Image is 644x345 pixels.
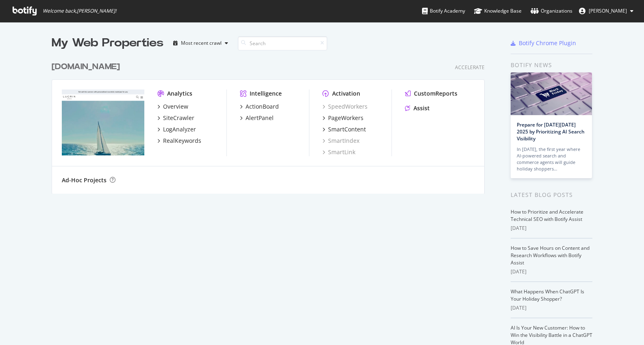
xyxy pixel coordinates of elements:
[531,7,572,15] div: Organizations
[332,90,360,98] div: Activation
[246,103,279,111] div: ActionBoard
[246,114,274,122] div: AlertPanel
[511,72,592,115] img: Prepare for Black Friday 2025 by Prioritizing AI Search Visibility
[157,103,188,111] a: Overview
[62,176,107,184] div: Ad-Hoc Projects
[328,125,366,133] div: SmartContent
[43,8,116,14] span: Welcome back, [PERSON_NAME] !
[455,64,485,71] div: Accelerate
[157,137,201,145] a: RealKeywords
[240,114,274,122] a: AlertPanel
[52,61,123,73] a: [DOMAIN_NAME]
[511,225,592,232] div: [DATE]
[422,7,465,15] div: Botify Academy
[52,61,120,73] div: [DOMAIN_NAME]
[322,125,366,133] a: SmartContent
[157,125,196,133] a: LogAnalyzer
[572,4,640,17] button: [PERSON_NAME]
[511,245,590,266] a: How to Save Hours on Content and Research Workflows with Botify Assist
[328,114,363,122] div: PageWorkers
[163,103,188,111] div: Overview
[405,90,457,98] a: CustomReports
[511,268,592,275] div: [DATE]
[511,304,592,312] div: [DATE]
[511,288,584,302] a: What Happens When ChatGPT Is Your Holiday Shopper?
[322,148,355,156] a: SmartLink
[413,104,430,112] div: Assist
[589,7,627,14] span: Anaëlle Dadar
[181,41,222,46] div: Most recent crawl
[52,51,491,194] div: grid
[170,37,231,50] button: Most recent crawl
[157,114,194,122] a: SiteCrawler
[250,90,282,98] div: Intelligence
[474,7,522,15] div: Knowledge Base
[163,137,201,145] div: RealKeywords
[414,90,457,98] div: CustomReports
[519,39,576,47] div: Botify Chrome Plugin
[240,103,279,111] a: ActionBoard
[52,35,163,51] div: My Web Properties
[511,190,592,199] div: Latest Blog Posts
[167,90,192,98] div: Analytics
[517,121,585,142] a: Prepare for [DATE][DATE] 2025 by Prioritizing AI Search Visibility
[405,104,430,112] a: Assist
[511,208,583,223] a: How to Prioritize and Accelerate Technical SEO with Botify Assist
[322,137,359,145] a: SmartIndex
[322,114,363,122] a: PageWorkers
[163,125,196,133] div: LogAnalyzer
[511,61,592,70] div: Botify news
[238,36,327,50] input: Search
[163,114,194,122] div: SiteCrawler
[322,103,368,111] a: SpeedWorkers
[616,317,636,337] iframe: Intercom live chat
[62,90,144,155] img: lucrin.com
[511,39,576,47] a: Botify Chrome Plugin
[517,146,586,172] div: In [DATE], the first year where AI-powered search and commerce agents will guide holiday shoppers…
